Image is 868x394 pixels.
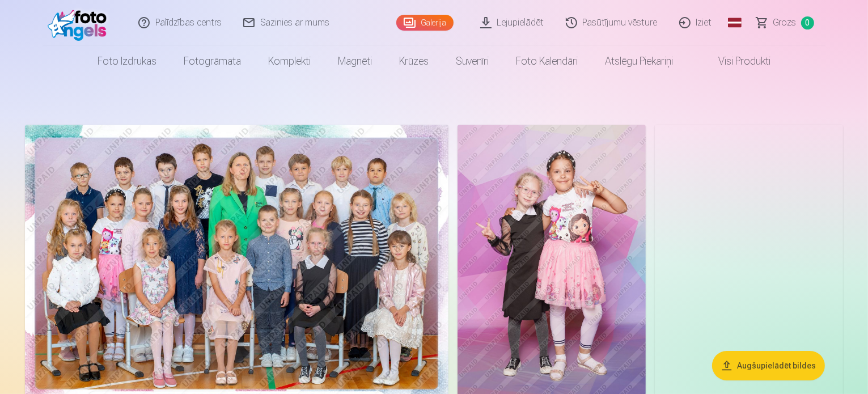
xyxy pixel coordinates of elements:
[48,5,113,41] img: /fa1
[324,45,386,77] a: Magnēti
[442,45,502,77] a: Suvenīri
[170,45,255,77] a: Fotogrāmata
[773,16,797,29] span: Grozs
[255,45,324,77] a: Komplekti
[84,45,170,77] a: Foto izdrukas
[591,45,687,77] a: Atslēgu piekariņi
[396,15,454,31] a: Galerija
[801,16,814,29] span: 0
[712,351,825,380] button: Augšupielādēt bildes
[386,45,442,77] a: Krūzes
[502,45,591,77] a: Foto kalendāri
[687,45,784,77] a: Visi produkti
